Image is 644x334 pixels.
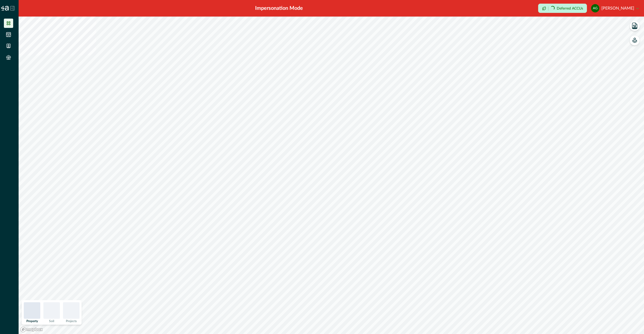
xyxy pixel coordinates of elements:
[591,2,639,14] button: adam gunthorpe[PERSON_NAME]
[26,320,38,323] p: Property
[66,320,77,323] p: Projects
[20,327,43,332] a: Mapbox logo
[1,6,9,11] img: Logo
[557,6,583,10] p: Deferred ACCUs
[19,17,644,334] canvas: Map
[255,4,303,12] div: Impersonation Mode
[49,320,54,323] p: Soil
